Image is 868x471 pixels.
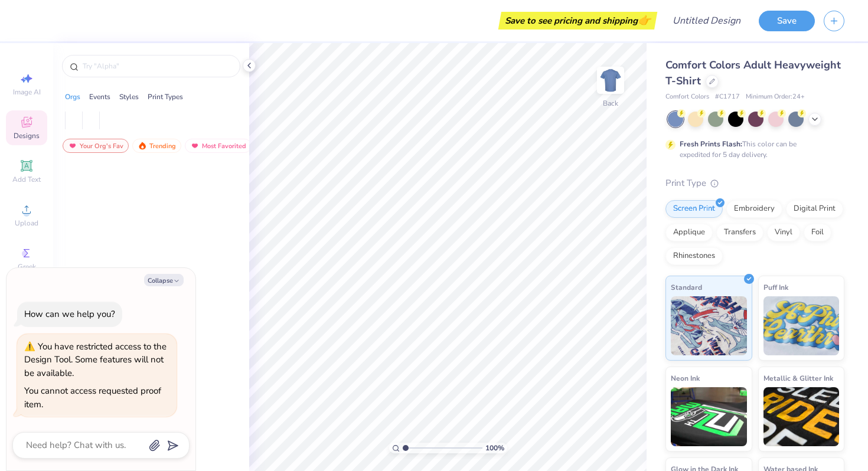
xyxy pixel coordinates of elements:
input: Try "Alpha" [81,60,233,72]
div: Trending [132,139,181,153]
span: Puff Ink [763,281,788,293]
img: most_fav.gif [68,142,77,150]
span: Add Text [12,175,41,184]
img: Metallic & Glitter Ink [763,387,840,446]
div: Applique [665,224,713,241]
div: Digital Print [786,200,843,218]
div: Embroidery [726,200,782,218]
img: Neon Ink [671,387,747,446]
span: Greek [18,262,36,272]
span: Comfort Colors [665,92,709,102]
span: Image AI [13,87,41,97]
img: Back [599,68,622,92]
span: Metallic & Glitter Ink [763,372,833,384]
div: Save to see pricing and shipping [501,12,654,30]
div: Styles [119,91,139,102]
div: Events [89,91,110,102]
span: 100 % [485,443,504,453]
div: You have restricted access to the Design Tool. Some features will not be available. [24,341,167,379]
div: How can we help you? [24,308,115,320]
input: Untitled Design [663,9,750,32]
div: Foil [804,224,831,241]
div: Print Types [148,91,183,102]
strong: Fresh Prints Flash: [680,139,742,149]
div: Screen Print [665,200,723,218]
img: Standard [671,296,747,355]
div: Orgs [65,91,80,102]
div: Rhinestones [665,247,723,265]
button: Save [759,11,815,31]
div: Most Favorited [185,139,252,153]
div: Print Type [665,176,844,190]
span: # C1717 [715,92,740,102]
span: Neon Ink [671,372,700,384]
span: Comfort Colors Adult Heavyweight T-Shirt [665,58,841,88]
div: Vinyl [767,224,800,241]
span: Upload [15,218,38,228]
div: Back [603,98,618,109]
img: trending.gif [138,142,147,150]
button: Collapse [144,274,184,286]
img: most_fav.gif [190,142,200,150]
span: Standard [671,281,702,293]
div: This color can be expedited for 5 day delivery. [680,139,825,160]
div: Your Org's Fav [63,139,129,153]
img: Puff Ink [763,296,840,355]
div: Transfers [716,224,763,241]
span: Minimum Order: 24 + [746,92,805,102]
span: 👉 [638,13,651,27]
span: Designs [14,131,40,140]
div: You cannot access requested proof item. [24,385,161,410]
